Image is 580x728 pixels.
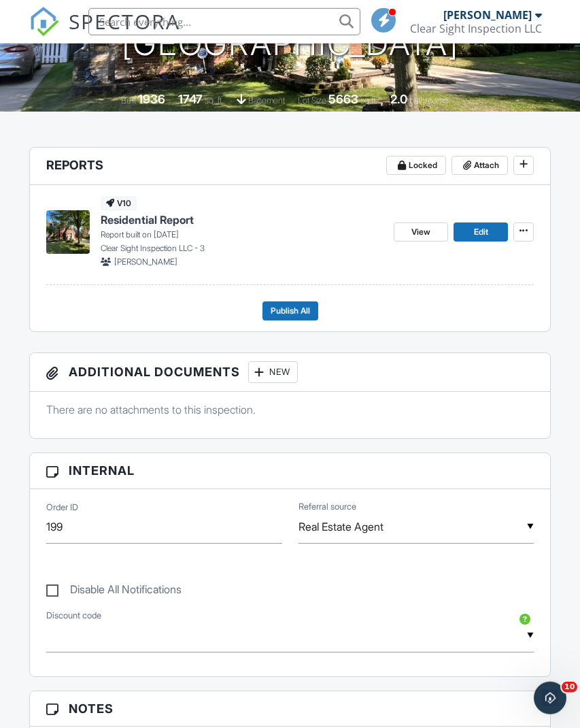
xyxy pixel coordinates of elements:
[46,402,534,417] p: There are no attachments to this inspection.
[298,95,326,105] span: Lot Size
[46,583,182,600] label: Disable All Notifications
[138,92,165,106] div: 1936
[30,353,551,392] h3: Additional Documents
[443,8,532,22] div: [PERSON_NAME]
[29,18,180,47] a: SPECTORA
[328,92,358,106] div: 5663
[46,610,101,622] label: Discount code
[410,22,542,35] div: Clear Sight Inspection LLC
[360,95,377,105] span: sq.ft.
[178,92,203,106] div: 1747
[46,501,78,514] label: Order ID
[248,361,298,383] div: New
[69,7,180,35] span: SPECTORA
[562,682,577,693] span: 10
[390,92,407,106] div: 2.0
[298,501,356,513] label: Referral source
[534,682,566,714] iframe: Intercom live chat
[121,95,136,105] span: Built
[248,95,285,105] span: basement
[88,8,360,35] input: Search everything...
[29,7,59,37] img: The Best Home Inspection Software - Spectora
[30,453,551,489] h3: Internal
[409,95,448,105] span: bathrooms
[205,95,224,105] span: sq. ft.
[30,691,551,727] h3: Notes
